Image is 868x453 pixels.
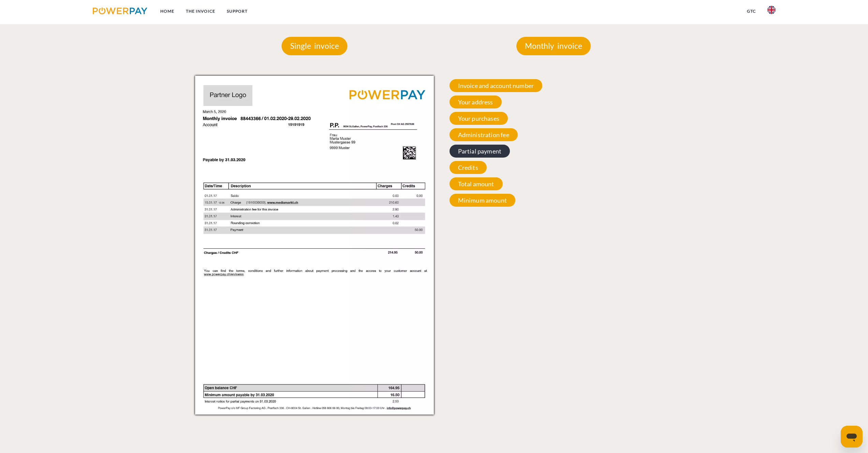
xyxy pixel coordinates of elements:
span: Administration fee [450,128,518,141]
span: Credits [450,161,487,174]
span: Invoice and account number [450,79,543,92]
p: Monthly invoice [516,37,591,55]
span: Partial payment [450,145,510,158]
a: Home [155,5,180,17]
img: monthly_invoice_powerpay_en.jpg [195,76,434,414]
img: logo-powerpay.svg [93,8,148,14]
span: Total amount [450,177,503,190]
span: Your address [450,96,502,108]
a: GTC [741,5,762,17]
a: Support [221,5,253,17]
span: Your purchases [450,112,508,125]
img: en [767,6,776,14]
iframe: Button to launch messaging window [841,426,863,448]
p: Single invoice [282,37,348,55]
a: THE INVOICE [180,5,221,17]
span: Minimum amount [450,194,516,207]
